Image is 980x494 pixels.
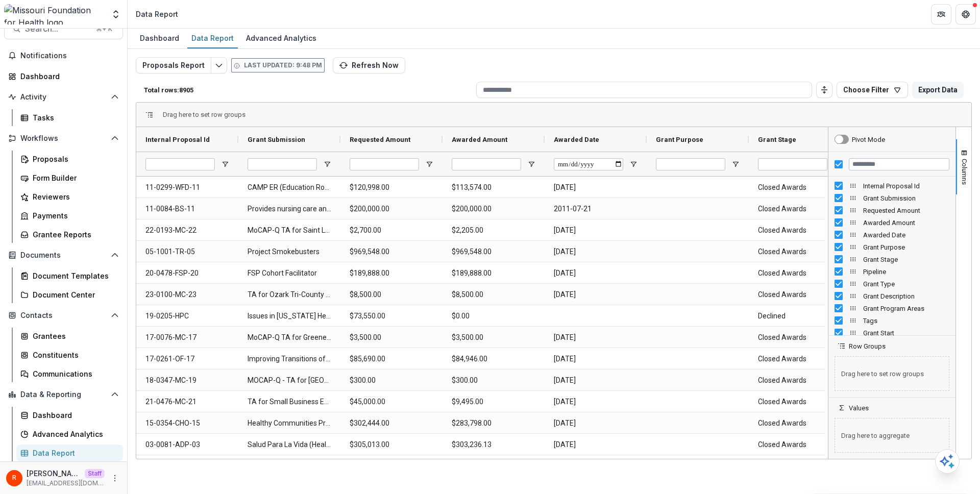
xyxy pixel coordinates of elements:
a: Document Templates [16,267,123,284]
p: Staff [85,469,105,478]
span: Awarded Amount [863,219,949,227]
span: $85,690.00 [350,349,433,369]
div: Grant Purpose Column [828,241,955,253]
span: Documents [20,251,107,260]
span: Closed Awards [758,434,842,455]
span: MoCAP-Q TA for Saint Louis Story Stitchers Artists Collective [248,220,331,241]
span: Grant Program Areas [863,305,949,312]
span: $8,500.00 [452,284,535,305]
div: Values [828,412,955,459]
span: $200,000.00 [350,199,433,219]
span: TA for Ozark Tri-County Health Care Consortium d/b/a ACCESS Family Care [248,284,331,305]
div: Constituents [33,350,115,360]
div: Proposals [33,154,115,164]
span: Grant Start [863,329,949,337]
button: Toggle auto height [816,82,832,98]
span: Tags [863,317,949,325]
span: Improving Transitions of Care for High-Risk Patients [248,349,331,369]
span: [DATE] [554,434,638,455]
span: 17-0076-MC-17 [145,327,229,348]
button: Open Activity [4,89,123,105]
span: $200,000.00 [452,199,535,219]
span: $2,700.00 [350,220,433,241]
span: Internal Proposal Id [863,182,949,190]
div: Raj [12,475,16,481]
div: Document Center [33,289,115,300]
span: [DATE] [554,391,638,412]
div: Communications [33,368,115,379]
span: $189,888.00 [350,263,433,284]
span: 22-0193-MC-22 [145,220,229,241]
span: 20-0478-FSP-20 [145,263,229,284]
span: [DATE] [554,349,638,369]
span: Issues in [US_STATE] Health Care [248,306,331,327]
span: Internal Proposal Id [145,136,210,143]
button: Open entity switcher [109,4,123,24]
div: Grant Description Column [828,290,955,302]
span: Requested Amount [863,207,949,214]
button: Open Filter Menu [629,160,638,168]
span: $84,946.00 [452,349,535,369]
span: Closed Awards [758,241,842,262]
span: Requested Amount [350,136,410,143]
div: Dashboard [136,31,183,45]
a: Grantee Reports [16,226,123,243]
input: Awarded Amount Filter Input [452,158,521,170]
span: Awarded Date [863,231,949,239]
span: Closed Awards [758,370,842,391]
span: Contacts [20,311,107,320]
span: Search... [25,24,90,34]
span: $969,548.00 [350,241,433,262]
a: Document Center [16,286,123,303]
button: Get Help [955,4,976,24]
button: Open Contacts [4,307,123,324]
span: Values [849,404,869,412]
div: Grant Program Areas Column [828,302,955,314]
p: Total rows: 8905 [144,86,472,94]
button: Choose Filter [837,82,908,98]
span: Closed Awards [758,177,842,198]
button: Open Filter Menu [527,160,535,168]
span: Closed Awards [758,284,842,305]
span: Closed Awards [758,220,842,241]
input: Grant Submission Filter Input [248,158,317,170]
span: Salud Para La Vida (Health for Life) [248,434,331,455]
span: [DATE] [554,220,638,241]
span: [DATE] [554,370,638,391]
span: Grant Purpose [863,243,949,251]
span: $120,998.00 [350,177,433,198]
span: Closed Awards [758,199,842,219]
div: Reviewers [33,191,115,202]
a: Proposals [16,151,123,167]
span: Closed Awards [758,349,842,369]
span: 19-0205-HPC [145,306,229,327]
span: $3,500.00 [452,327,535,348]
a: Tasks [16,109,123,126]
a: Form Builder [16,169,123,186]
div: Payments [33,210,115,221]
button: Refresh Now [333,57,405,73]
span: 11-0299-WFD-11 [145,177,229,198]
div: Grant Type Column [828,278,955,290]
span: $303,236.13 [452,434,535,455]
div: Pivot Mode [852,136,885,143]
span: $8,500.00 [350,284,433,305]
span: MOCAP-Q - TA for [GEOGRAPHIC_DATA] [248,370,331,391]
span: Columns [961,159,968,185]
button: Open Filter Menu [221,160,229,168]
a: Payments [16,207,123,224]
span: 03-0081-ADP-03 [145,434,229,455]
span: 23-0100-MC-23 [145,284,229,305]
button: Export Data [912,82,964,98]
span: [DATE] [554,241,638,262]
span: Closed Awards [758,413,842,434]
div: Grant Start Column [828,327,955,339]
a: Dashboard [136,29,183,48]
div: Grant Submission Column [828,192,955,204]
span: [DATE] [554,284,638,305]
span: Data & Reporting [20,390,107,399]
span: $302,444.00 [350,413,433,434]
div: Tags Column [828,314,955,327]
div: Grant Stage Column [828,253,955,265]
span: [DATE] [554,263,638,284]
